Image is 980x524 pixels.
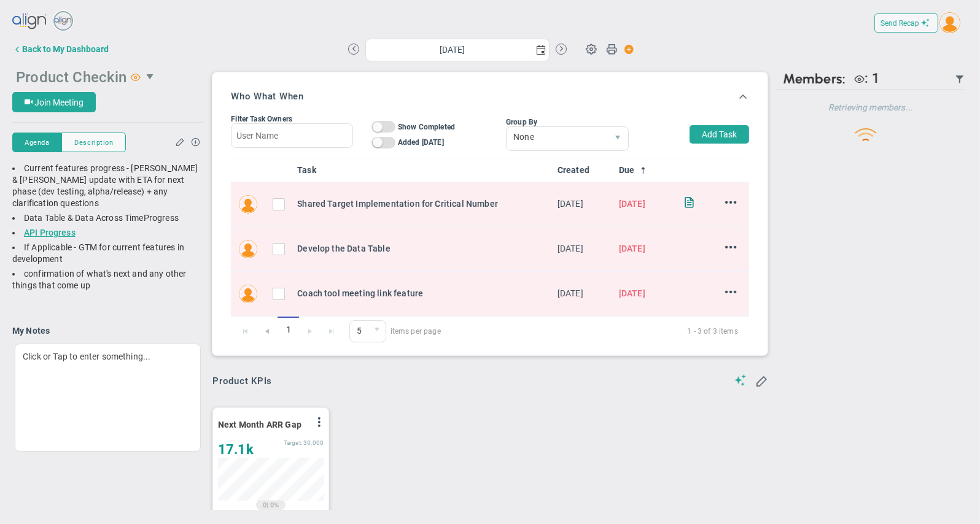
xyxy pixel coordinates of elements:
button: Add Task [690,125,749,144]
span: Huddle Settings [580,37,603,60]
div: Filter Task Owners [231,115,352,123]
span: Viewer [131,72,141,82]
h4: My Notes [12,325,203,336]
button: Description [61,133,126,152]
span: Print Huddle [606,43,617,60]
span: select [141,66,161,87]
div: Coach tool meeting link feature [297,287,548,300]
button: Back to My Dashboard [12,37,109,61]
span: Join Meeting [34,98,84,107]
div: Develop the Data Table [297,242,548,255]
img: 196338.Person.photo [939,12,960,33]
div: Group By [506,118,629,126]
span: select [607,127,628,150]
span: If Applicable - GTM for current features in development [12,242,184,264]
span: Edit My KPIs [755,374,768,387]
span: 0 [263,500,266,510]
span: confirmation of what's next and any other things that come up [12,269,187,290]
button: Agenda [12,133,61,152]
div: Click or Tap to enter something... [15,344,201,452]
span: | [266,501,268,509]
span: Product KPIs [212,376,272,387]
span: Next Month ARR Gap [218,420,301,430]
span: Filter Updated Members [955,74,965,84]
span: 5 [350,321,368,342]
div: Wed Jul 30 2025 08:52:13 GMT-0500 (Central Daylight Time) [558,287,609,300]
span: Current features progress - [PERSON_NAME] & [PERSON_NAME] update with ETA for next phase (dev tes... [12,163,198,208]
span: Suggestions (AI Feature) [734,374,747,386]
span: Show Completed [398,123,455,131]
span: items per page [349,320,441,342]
a: Task [297,165,547,175]
span: Product Checkin [16,69,126,86]
span: Target: [284,439,302,446]
span: Send Recap [881,19,919,28]
div: Data Table & Data Across Time [12,212,203,224]
a: Created [558,165,609,175]
span: 30,000 [303,439,324,446]
img: Sudhir Dakshinamurthy [239,240,257,258]
img: Sudhir Dakshinamurthy [239,195,257,214]
input: User Name [231,123,352,148]
span: Members: [783,71,846,87]
span: 1 [278,317,299,343]
span: [DATE] [619,199,645,209]
span: Description [74,137,113,148]
span: Action Button [618,41,634,58]
img: Sudhir Dakshinamurthy [239,285,257,303]
div: Shared Target Implementation for Critical Number [297,197,548,210]
span: None [507,127,607,148]
span: 1 [872,71,880,86]
span: Progress [144,213,179,223]
button: Join Meeting [12,92,96,112]
div: Mallory Robinson is a Viewer. [849,71,880,87]
button: Send Recap [874,13,938,33]
span: select [368,321,386,342]
h4: Retrieving members... [777,102,965,113]
span: [DATE] [619,288,645,298]
div: Tue Apr 08 2025 09:23:18 GMT-0500 (Central Daylight Time) [558,242,609,255]
span: Added [DATE] [398,138,444,147]
a: API Progress [24,228,76,237]
span: 0% [270,501,279,509]
a: Due [619,165,671,175]
span: [DATE] [619,244,645,253]
img: align-logo.svg [12,9,48,34]
span: : [865,71,868,86]
span: 0 [349,320,386,342]
div: Wed Mar 19 2025 06:35:00 GMT-0500 (Central Daylight Time) [558,197,609,210]
span: 1 - 3 of 3 items [456,324,738,339]
span: select [532,39,549,61]
span: 17,074.32 [218,442,254,457]
span: Agenda [25,137,49,148]
div: Back to My Dashboard [22,44,109,54]
h3: Who What When [231,91,304,102]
